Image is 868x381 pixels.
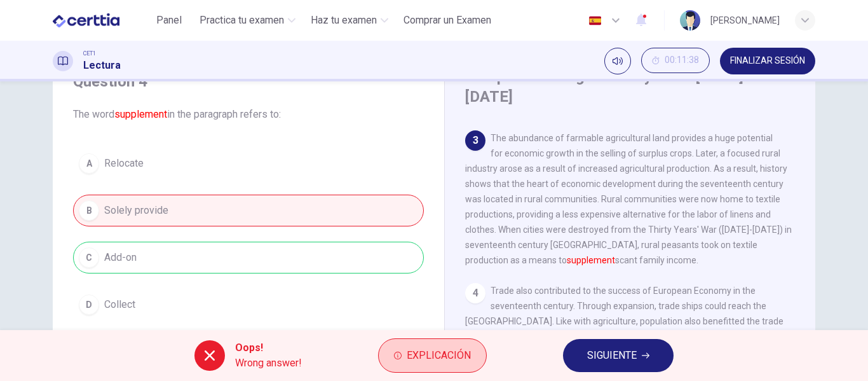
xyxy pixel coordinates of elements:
span: The word in the paragraph refers to: [73,107,424,122]
span: Panel [156,13,182,28]
a: CERTTIA logo [53,8,149,33]
h4: Europe's Growing Economy From [DATE] - [DATE] [465,66,792,107]
font: supplement [114,108,167,120]
div: 4 [465,283,485,303]
div: Ocultar [641,48,710,74]
span: Comprar un Examen [403,13,491,28]
span: The abundance of farmable agricultural land provides a huge potential for economic growth in the ... [465,133,792,265]
font: supplement [567,255,615,265]
h4: Question 4 [73,71,424,92]
button: SIGUIENTE [563,339,674,372]
span: Explicación [407,347,471,364]
img: CERTTIA logo [53,8,119,33]
img: Profile picture [680,10,700,31]
h1: Lectura [83,58,121,73]
button: Panel [149,9,189,32]
div: [PERSON_NAME] [710,13,780,28]
span: SIGUIENTE [587,347,637,364]
img: es [587,16,603,25]
div: Silenciar [604,48,631,74]
button: FINALIZAR SESIÓN [720,48,815,74]
span: Trade also contributed to the success of European Economy in the seventeenth century. Through exp... [465,286,783,372]
button: Comprar un Examen [398,9,496,32]
button: Haz tu examen [306,9,393,32]
button: Explicación [378,338,487,373]
div: 3 [465,130,485,151]
span: Haz tu examen [311,13,377,28]
span: Wrong answer! [235,356,302,371]
span: Oops! [235,340,302,356]
span: FINALIZAR SESIÓN [730,56,805,66]
span: 00:11:38 [665,55,699,66]
span: Practica tu examen [200,13,284,28]
button: Practica tu examen [194,9,301,32]
button: 00:11:38 [641,48,710,73]
span: CET1 [83,49,96,58]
